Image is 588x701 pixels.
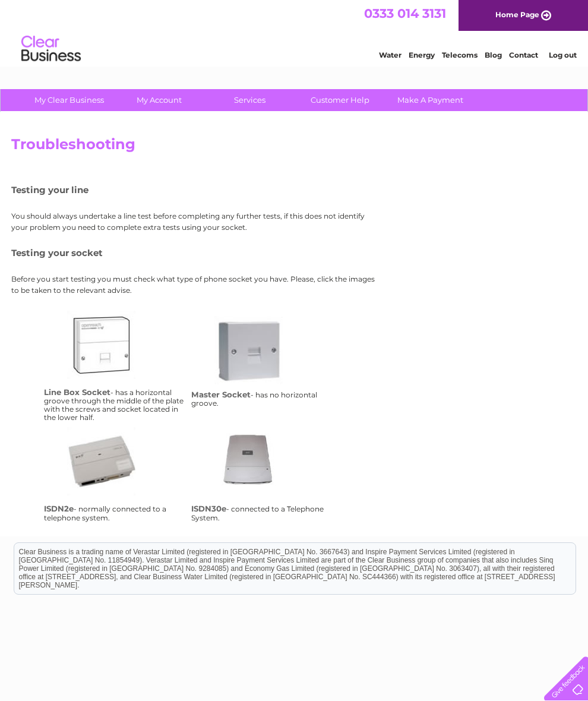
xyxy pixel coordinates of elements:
[379,50,402,59] a: Water
[67,427,162,522] a: isdn2e
[364,6,446,21] a: 0333 014 3131
[201,89,299,111] a: Services
[549,50,577,59] a: Log out
[11,185,380,195] h5: Testing your line
[44,387,110,397] h4: Line Box Socket
[41,424,188,525] td: - normally connected to a telephone system.
[188,308,336,425] td: - has no horizontal groove.
[485,50,502,59] a: Blog
[11,248,380,258] h5: Testing your socket
[41,308,188,425] td: - has a horizontal groove through the middle of the plate with the screws and socket located in t...
[291,89,389,111] a: Customer Help
[381,89,479,111] a: Make A Payment
[11,210,380,233] p: You should always undertake a line test before completing any further tests, if this does not ide...
[110,89,208,111] a: My Account
[21,31,81,67] img: logo.png
[409,50,435,59] a: Energy
[44,504,74,513] h4: ISDN2e
[11,136,577,159] h2: Troubleshooting
[214,316,309,411] a: ms
[191,504,226,513] h4: ISDN30e
[14,7,576,58] div: Clear Business is a trading name of Verastar Limited (registered in [GEOGRAPHIC_DATA] No. 3667643...
[20,89,118,111] a: My Clear Business
[67,311,162,406] a: lbs
[188,424,336,525] td: - connected to a Telephone System.
[442,50,478,59] a: Telecoms
[191,390,251,399] h4: Master Socket
[214,427,309,522] a: isdn30e
[509,50,538,59] a: Contact
[11,273,380,296] p: Before you start testing you must check what type of phone socket you have. Please, click the ima...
